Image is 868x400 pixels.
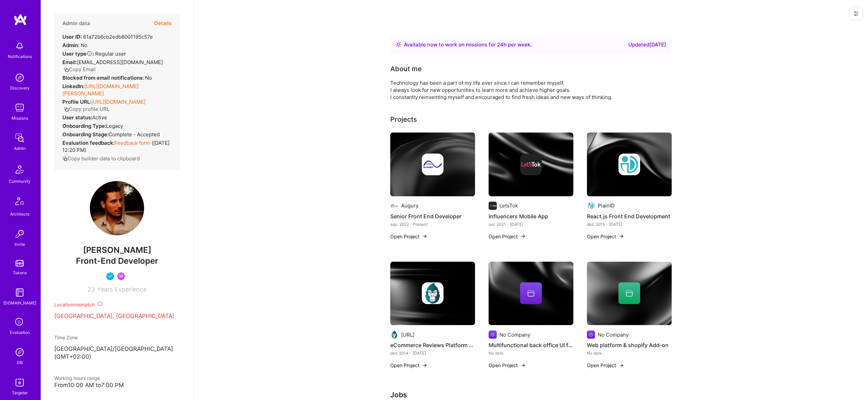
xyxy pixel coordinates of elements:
[106,123,123,129] span: legacy
[489,349,573,357] div: No date
[587,262,672,325] img: cover
[106,272,114,280] img: Vetted A.Teamer
[390,114,417,124] div: Projects
[587,349,672,357] div: No date
[108,131,160,138] span: Complete - Accepted
[54,245,180,255] span: [PERSON_NAME]
[10,211,29,218] div: Architects
[62,123,106,129] strong: Onboarding Type:
[422,154,443,175] img: Company logo
[9,178,31,185] div: Community
[489,262,573,325] img: cover
[54,382,180,389] div: From 10:00 AM to 7:00 PM
[13,39,26,53] img: bell
[117,272,125,280] img: Been on Mission
[489,133,573,196] img: cover
[390,221,475,228] div: ago. 2022 - Present
[10,329,30,336] div: Evaluation
[390,212,475,221] h4: Senior Front End Developer
[54,335,78,340] span: Time Zone
[12,161,28,178] img: Community
[422,282,443,304] img: Company logo
[628,41,666,49] div: Updated [DATE]
[587,202,595,210] img: Company logo
[422,234,428,239] img: arrow-right
[12,389,28,396] div: Targeter
[3,299,36,306] div: [DOMAIN_NAME]
[87,286,95,293] span: 23
[62,50,126,57] div: Regular user
[62,34,82,40] strong: User ID:
[390,341,475,349] h4: eCommerce Reviews Platform Development
[587,133,672,196] img: cover
[390,349,475,357] div: dez. 2014 - [DATE]
[62,59,77,65] strong: Email:
[13,101,26,115] img: teamwork
[404,41,532,49] div: Available now to work on missions for h per week .
[390,262,475,325] img: cover
[64,107,69,112] i: icon Copy
[14,145,26,152] div: Admin
[54,301,180,308] div: Location mismatch
[13,269,27,276] div: Tokens
[62,155,140,162] button: Copy builder data to clipboard
[64,105,110,113] button: Copy profile URL
[86,51,93,57] i: Help
[396,42,401,47] img: Availability
[390,133,475,196] img: cover
[587,221,672,228] div: dez. 2015 - [DATE]
[62,75,145,81] strong: Blocked from email notifications:
[520,154,542,175] img: Company logo
[489,362,526,369] button: Open Project
[62,74,152,81] div: No
[401,202,418,209] div: Augury
[489,341,573,349] h4: Multifunctional back office UI for a computer vision microscope hardware
[499,331,530,338] div: No Company
[499,202,518,209] div: LetsTok
[13,227,26,241] img: Invite
[13,316,26,329] i: icon SelectionTeam
[97,286,146,293] span: Years Experience
[62,33,153,40] div: 61a72b6cb2edb8001195c57e
[64,67,69,72] i: icon Copy
[497,41,504,48] span: 24
[54,375,100,381] span: Working hours range
[390,79,662,101] div: Technology has been a part of my life ever since I can remember myself. I always look for new opp...
[618,154,640,175] img: Company logo
[587,341,672,349] h4: Web platform & shopify Add-on
[489,331,497,339] img: Company logo
[598,331,629,338] div: No Company
[62,140,115,146] strong: Evaluation feedback:
[62,99,91,105] strong: Profile URL:
[91,99,145,105] a: [URL][DOMAIN_NAME]
[520,234,526,239] img: arrow-right
[13,376,26,389] img: Skill Targeter
[13,286,26,299] img: guide book
[90,181,144,235] img: User Avatar
[77,59,163,65] span: [EMAIL_ADDRESS][DOMAIN_NAME]
[14,14,27,26] img: logo
[390,202,398,210] img: Company logo
[62,131,108,138] strong: Onboarding Stage:
[619,363,624,368] img: arrow-right
[115,140,150,146] a: Feedback form
[587,233,624,240] button: Open Project
[62,83,84,89] strong: LinkedIn:
[489,233,526,240] button: Open Project
[62,42,79,48] strong: Admin:
[390,391,672,399] h3: Jobs
[390,362,428,369] button: Open Project
[13,131,26,145] img: admin teamwork
[17,359,23,366] div: DB
[76,256,158,266] span: Front-End Developer
[16,260,24,266] img: tokens
[520,363,526,368] img: arrow-right
[62,139,172,154] div: ( [DATE] 12:20 PM )
[587,212,672,221] h4: React.js Front End Development
[13,345,26,359] img: Admin Search
[54,312,180,320] p: [GEOGRAPHIC_DATA], [GEOGRAPHIC_DATA]
[390,64,422,74] div: About me
[390,233,428,240] button: Open Project
[587,331,595,339] img: Company logo
[587,362,624,369] button: Open Project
